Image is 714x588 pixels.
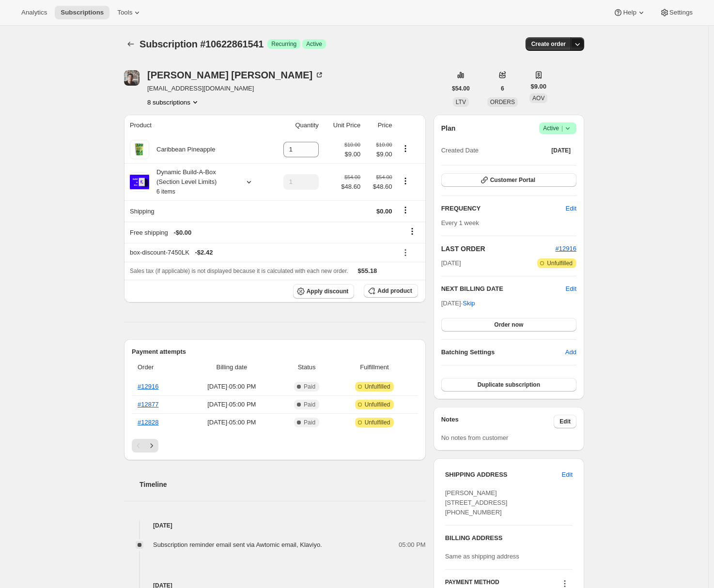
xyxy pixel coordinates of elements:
[147,97,200,107] button: Product actions
[566,204,576,213] span: Edit
[147,84,324,93] span: [EMAIL_ADDRESS][DOMAIN_NAME]
[124,37,138,51] button: Subscriptions
[111,6,148,19] button: Tools
[526,37,572,51] button: Create order
[364,284,418,298] button: Add product
[304,401,315,408] span: Paid
[337,362,412,372] span: Fulfillment
[530,82,546,91] span: $9.00
[117,9,132,16] span: Tools
[441,415,554,428] h3: Notes
[365,419,390,426] span: Unfulfilled
[376,174,392,180] small: $54.00
[398,176,413,186] button: Product actions
[452,85,470,92] span: $54.00
[187,400,277,409] span: [DATE] · 05:00 PM
[322,115,363,136] th: Unit Price
[365,401,390,408] span: Unfulfilled
[376,208,392,215] span: $0.00
[358,267,377,274] span: $55.18
[495,82,510,95] button: 6
[366,150,392,159] span: $9.00
[441,300,475,307] span: [DATE] ·
[153,541,322,548] span: Subscription reminder email sent via Awtomic email, Klaviyo.
[441,434,509,441] span: No notes from customer
[441,284,566,294] h2: NEXT BILLING DATE
[532,95,544,102] span: AOV
[398,205,413,215] button: Shipping actions
[494,321,523,329] span: Order now
[556,244,576,254] button: #12916
[149,167,236,196] div: Dynamic Build-A-Box (Section Level Limits)
[562,470,573,480] span: Edit
[566,284,576,294] button: Edit
[304,383,315,391] span: Paid
[441,258,461,268] span: [DATE]
[147,70,324,80] div: [PERSON_NAME] [PERSON_NAME]
[132,347,418,357] h2: Payment attempts
[654,6,698,19] button: Settings
[306,40,322,48] span: Active
[463,299,475,308] span: Skip
[445,553,519,560] span: Same as shipping address
[187,418,277,427] span: [DATE] · 05:00 PM
[270,115,322,136] th: Quantity
[138,383,158,390] a: #12916
[441,219,479,226] span: Every 1 week
[282,362,331,372] span: Status
[501,85,504,92] span: 6
[554,415,576,428] button: Edit
[344,174,360,180] small: $54.00
[195,248,213,257] span: - $2.42
[138,401,158,408] a: #12877
[543,123,573,133] span: Active
[441,173,576,187] button: Customer Portal
[21,9,47,16] span: Analytics
[132,357,184,378] th: Order
[344,150,360,159] span: $9.00
[130,228,392,238] div: Free shipping
[344,142,360,148] small: $10.00
[607,6,652,19] button: Help
[441,146,479,155] span: Created Date
[307,287,349,295] span: Apply discount
[173,228,191,238] span: - $0.00
[187,362,277,372] span: Billing date
[556,467,578,482] button: Edit
[365,383,390,391] span: Unfulfilled
[124,521,426,530] h4: [DATE]
[61,9,104,16] span: Subscriptions
[55,6,109,19] button: Subscriptions
[456,99,466,106] span: LTV
[445,489,508,516] span: [PERSON_NAME] [STREET_ADDRESS] [PHONE_NUMBER]
[366,182,392,192] span: $48.60
[187,382,277,392] span: [DATE] · 05:00 PM
[140,480,426,489] h2: Timeline
[457,296,481,311] button: Skip
[560,201,582,216] button: Edit
[271,40,296,48] span: Recurring
[441,244,556,254] h2: LAST ORDER
[145,439,158,452] button: Next
[556,245,576,252] span: #12916
[559,345,582,360] button: Add
[149,145,215,154] div: Caribbean Pineapple
[304,419,315,426] span: Paid
[363,115,395,136] th: Price
[445,533,573,543] h3: BILLING ADDRESS
[441,318,576,332] button: Order now
[478,381,540,389] span: Duplicate subscription
[124,200,270,222] th: Shipping
[156,188,175,195] small: 6 items
[130,268,348,274] span: Sales tax (if applicable) is not displayed because it is calculated with each new order.
[132,439,418,452] nav: Pagination
[547,259,573,267] span: Unfulfilled
[559,418,571,425] span: Edit
[441,123,456,133] h2: Plan
[561,124,563,132] span: |
[551,147,571,154] span: [DATE]
[545,144,576,157] button: [DATE]
[398,143,413,154] button: Product actions
[441,378,576,392] button: Duplicate subscription
[565,347,576,357] span: Add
